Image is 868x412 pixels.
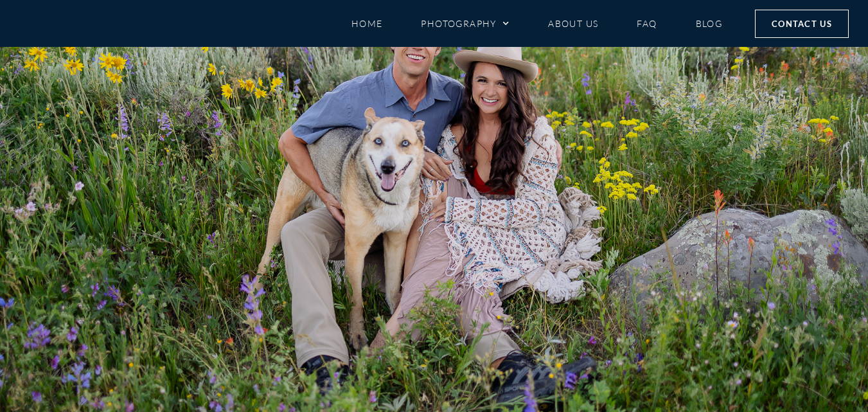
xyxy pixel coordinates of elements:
[696,12,723,35] a: Blog
[548,12,598,35] a: About Us
[351,12,723,35] nav: Menu
[637,12,657,35] a: FAQ
[755,10,849,38] a: Contact Us
[351,12,383,35] a: Home
[18,5,128,42] img: Mountain Magic Media photography logo Crested Butte Photographer
[772,17,832,31] span: Contact Us
[421,12,509,35] a: Photography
